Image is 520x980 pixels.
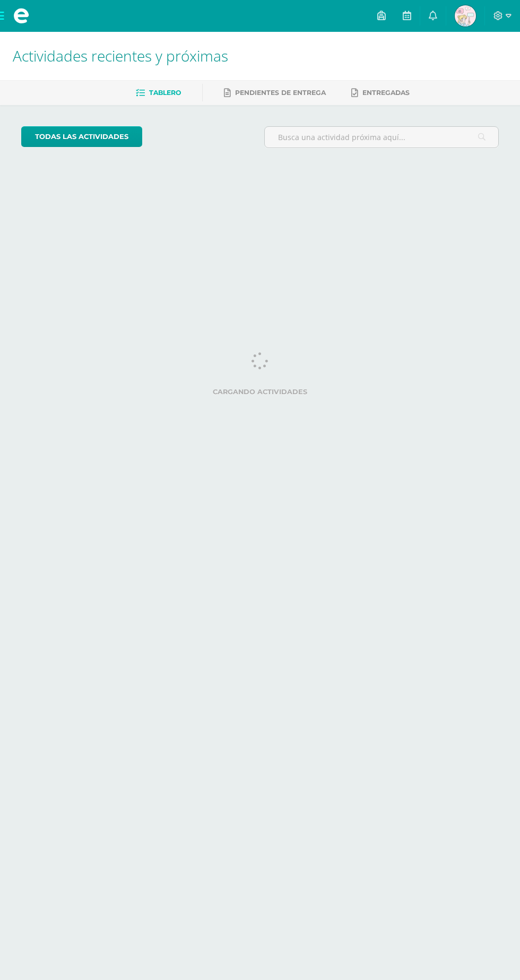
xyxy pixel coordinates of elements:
span: Pendientes de entrega [235,89,326,97]
img: b503dfbe7b5392f0fb8a655e01e0675b.png [455,5,476,27]
a: Entregadas [351,84,410,101]
span: Entregadas [362,89,410,97]
span: Tablero [149,89,181,97]
a: Pendientes de entrega [224,84,326,101]
a: todas las Actividades [21,126,142,147]
a: Tablero [136,84,181,101]
span: Actividades recientes y próximas [13,46,228,66]
label: Cargando actividades [21,388,499,396]
input: Busca una actividad próxima aquí... [265,127,498,148]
